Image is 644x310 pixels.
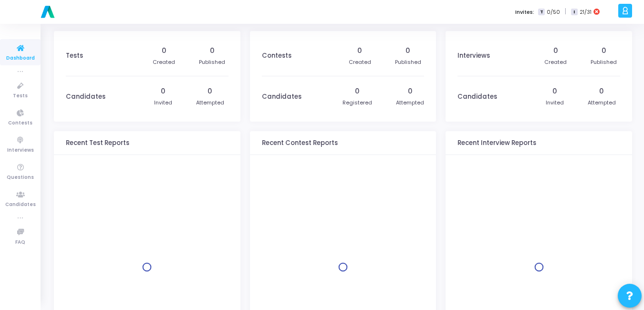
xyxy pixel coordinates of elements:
[395,58,421,66] div: Published
[199,58,225,66] div: Published
[405,46,410,56] div: 0
[8,119,32,127] span: Contests
[154,99,172,107] div: Invited
[357,46,362,56] div: 0
[565,7,566,17] span: |
[457,52,490,60] h3: Interviews
[349,58,371,66] div: Created
[599,86,604,96] div: 0
[210,46,215,56] div: 0
[515,8,534,16] label: Invites:
[547,8,560,16] span: 0/50
[66,52,83,60] h3: Tests
[7,174,34,182] span: Questions
[580,8,592,16] span: 21/31
[66,139,129,147] h3: Recent Test Reports
[13,92,28,100] span: Tests
[15,238,25,247] span: FAQ
[5,201,36,209] span: Candidates
[355,86,360,96] div: 0
[161,86,166,96] div: 0
[262,93,301,101] h3: Candidates
[588,99,616,107] div: Attempted
[153,58,175,66] div: Created
[66,93,105,101] h3: Candidates
[6,54,35,62] span: Dashboard
[602,46,606,56] div: 0
[396,99,424,107] div: Attempted
[408,86,413,96] div: 0
[262,52,291,60] h3: Contests
[457,93,497,101] h3: Candidates
[544,58,567,66] div: Created
[538,9,544,16] span: T
[208,86,212,96] div: 0
[262,139,338,147] h3: Recent Contest Reports
[162,46,166,56] div: 0
[552,86,557,96] div: 0
[343,99,372,107] div: Registered
[196,99,224,107] div: Attempted
[7,146,34,155] span: Interviews
[546,99,564,107] div: Invited
[591,58,617,66] div: Published
[457,139,536,147] h3: Recent Interview Reports
[553,46,558,56] div: 0
[571,9,577,16] span: I
[38,2,57,21] img: logo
